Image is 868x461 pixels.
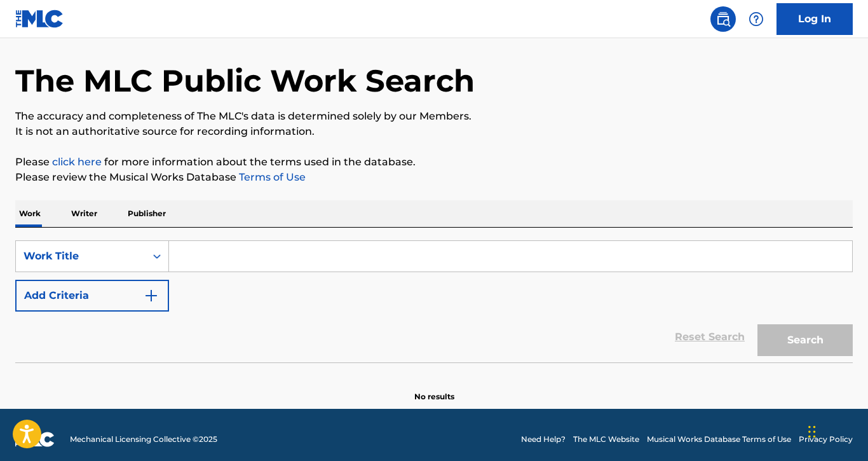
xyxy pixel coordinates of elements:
[15,155,853,170] p: Please for more information about the terms used in the database.
[124,200,170,227] p: Publisher
[236,171,306,183] a: Terms of Use
[15,280,169,312] button: Add Criteria
[15,240,853,362] form: Search Form
[804,400,868,461] iframe: Chat Widget
[15,124,853,139] p: It is not an authoritative source for recording information.
[749,11,764,27] img: help
[710,6,736,32] a: Public Search
[15,10,64,28] img: MLC Logo
[414,376,454,403] p: No results
[67,200,101,227] p: Writer
[573,434,639,445] a: The MLC Website
[52,156,102,168] a: click here
[24,249,138,264] div: Work Title
[15,170,853,185] p: Please review the Musical Works Database
[15,109,853,124] p: The accuracy and completeness of The MLC's data is determined solely by our Members.
[808,413,816,451] div: Drag
[776,3,853,35] a: Log In
[715,11,731,27] img: search
[15,62,475,100] h1: The MLC Public Work Search
[743,6,769,32] div: Help
[647,434,791,445] a: Musical Works Database Terms of Use
[521,434,566,445] a: Need Help?
[15,200,44,227] p: Work
[799,434,853,445] a: Privacy Policy
[144,288,159,303] img: 9d2ae6d4665cec9f34b9.svg
[70,434,217,445] span: Mechanical Licensing Collective © 2025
